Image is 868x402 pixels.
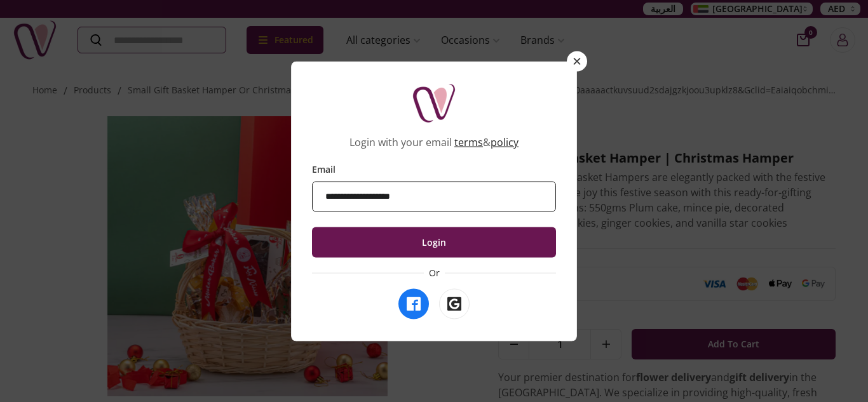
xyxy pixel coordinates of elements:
[491,135,519,149] a: policy
[398,288,429,319] button: Login with Facebook
[439,288,470,319] button: Login with Google
[412,81,456,125] img: Nigwa-uae-gifts
[312,164,556,173] label: Email
[424,266,445,279] span: Or
[312,227,556,257] button: Login
[312,134,556,149] p: Login with your email &
[567,51,587,71] button: Close panel
[454,135,483,149] a: terms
